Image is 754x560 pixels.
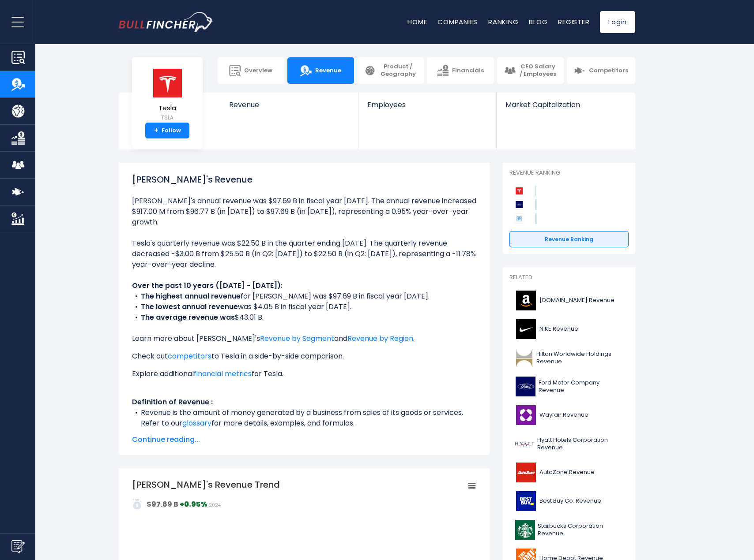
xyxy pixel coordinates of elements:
[515,319,537,339] img: NKE logo
[519,63,557,78] span: CEO Salary / Employees
[168,351,211,361] a: competitors
[589,67,628,75] span: Competitors
[152,105,183,112] span: Tesla
[132,369,476,379] p: Explore additional for Tesla.
[509,231,629,248] a: Revenue Ranking
[497,93,634,124] a: Market Capitalization
[452,67,484,75] span: Financials
[567,57,635,84] a: Competitors
[182,418,211,428] a: glossary
[132,302,476,312] li: was $4.05 B in fiscal year [DATE].
[347,333,413,343] a: Revenue by Region
[515,377,536,396] img: F logo
[515,434,535,454] img: H logo
[509,460,629,485] a: AutoZone Revenue
[509,489,629,513] a: Best Buy Co. Revenue
[509,317,629,341] a: NIKE Revenue
[180,499,207,509] strong: +0.95%
[497,57,564,84] a: CEO Salary / Employees
[119,12,214,32] img: bullfincher logo
[515,405,537,425] img: W logo
[515,463,537,482] img: AZO logo
[132,173,476,186] h1: [PERSON_NAME]'s Revenue
[141,302,238,312] b: The lowest annual revenue
[209,502,221,508] span: 2024
[141,312,235,322] b: The average revenue was
[509,274,629,281] p: Related
[514,186,524,196] img: Tesla competitors logo
[132,238,476,270] li: Tesla's quarterly revenue was $22.50 B in the quarter ending [DATE]. The quarterly revenue decrea...
[145,123,189,138] a: +Follow
[379,63,417,78] span: Product / Geography
[132,291,476,302] li: for [PERSON_NAME] was $97.69 B in fiscal year [DATE].
[132,499,143,509] img: addasd
[132,397,213,407] b: Definition of Revenue :
[509,374,629,399] a: Ford Motor Company Revenue
[357,57,424,84] a: Product / Geography
[132,434,476,445] span: Continue reading...
[515,291,537,310] img: AMZN logo
[152,114,183,122] small: TSLA
[119,12,214,32] a: Go to homepage
[358,93,496,124] a: Employees
[194,369,252,379] a: financial metrics
[244,67,272,75] span: Overview
[514,213,524,224] img: General Motors Company competitors logo
[132,351,476,362] p: Check out to Tesla in a side-by-side comparison.
[154,127,158,134] strong: +
[287,57,354,84] a: Revenue
[132,280,283,291] b: Over the past 10 years ([DATE] - [DATE]):
[509,403,629,427] a: Wayfair Revenue
[315,67,341,75] span: Revenue
[407,17,427,26] a: Home
[218,57,284,84] a: Overview
[367,101,487,109] span: Employees
[427,57,494,84] a: Financials
[132,312,476,323] li: $43.01 B.
[529,17,547,26] a: Blog
[437,17,478,26] a: Companies
[509,288,629,313] a: [DOMAIN_NAME] Revenue
[220,93,358,124] a: Revenue
[558,17,589,26] a: Register
[515,348,534,368] img: HLT logo
[509,169,629,177] p: Revenue Ranking
[229,101,350,109] span: Revenue
[505,101,626,109] span: Market Capitalization
[509,518,629,542] a: Starbucks Corporation Revenue
[514,199,524,210] img: Ford Motor Company competitors logo
[141,291,241,301] b: The highest annual revenue
[515,491,537,511] img: BBY logo
[132,196,476,228] li: [PERSON_NAME]'s annual revenue was $97.69 B in fiscal year [DATE]. The annual revenue increased $...
[509,346,629,370] a: Hilton Worldwide Holdings Revenue
[600,11,635,33] a: Login
[151,68,183,123] a: Tesla TSLA
[260,333,334,343] a: Revenue by Segment
[132,333,476,344] p: Learn more about [PERSON_NAME]'s and .
[509,432,629,456] a: Hyatt Hotels Corporation Revenue
[515,520,535,540] img: SBUX logo
[132,478,280,491] tspan: [PERSON_NAME]'s Revenue Trend
[488,17,518,26] a: Ranking
[147,499,178,509] strong: $97.69 B
[132,407,476,429] li: Revenue is the amount of money generated by a business from sales of its goods or services. Refer...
